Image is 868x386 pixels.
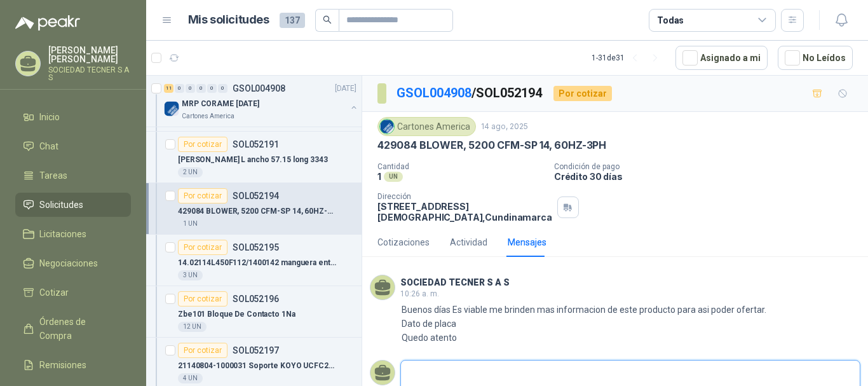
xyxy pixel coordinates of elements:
span: search [323,15,332,24]
div: Por cotizar [178,240,227,255]
span: Solicitudes [39,198,83,212]
h3: SOCIEDAD TECNER S A S [400,279,510,286]
div: Por cotizar [178,188,227,203]
div: Por cotizar [178,291,227,307]
div: Todas [657,13,684,27]
img: Company Logo [164,101,179,116]
a: Órdenes de Compra [15,310,131,348]
p: Cartones America [182,111,234,121]
a: Por cotizarSOL052191[PERSON_NAME] L ancho 57.15 long 33432 UN [146,132,362,183]
div: Por cotizar [553,86,612,101]
div: UN [384,172,403,182]
p: Zbe101 Bloque De Contacto 1Na [178,308,295,321]
div: 1 - 31 de 31 [592,48,665,68]
div: 3 UN [178,270,203,280]
span: Cotizar [39,286,69,300]
h1: Mis solicitudes [188,11,269,29]
a: GSOL004908 [397,85,471,100]
a: Negociaciones [15,251,131,275]
p: SOL052196 [233,294,279,303]
p: 1 [377,171,381,182]
div: 0 [218,84,227,93]
p: 429084 BLOWER, 5200 CFM-SP 14, 60HZ-3PH [178,205,336,217]
p: / SOL052194 [397,83,543,103]
span: Remisiones [39,358,86,372]
a: 11 0 0 0 0 0 GSOL004908[DATE] Company LogoMRP CORAME [DATE]Cartones America [164,81,359,121]
a: Por cotizarSOL052196Zbe101 Bloque De Contacto 1Na12 UN [146,286,362,338]
button: No Leídos [778,46,853,70]
p: [PERSON_NAME] [PERSON_NAME] [48,46,131,64]
div: 0 [196,84,206,93]
a: Solicitudes [15,193,131,217]
div: 12 UN [178,322,207,332]
p: SOL052197 [233,346,279,355]
a: Por cotizarSOL05219514.02114L450F112/1400142 manguera entrad3 UN [146,235,362,286]
p: [STREET_ADDRESS] [DEMOGRAPHIC_DATA] , Cundinamarca [377,201,552,223]
span: 137 [280,13,305,28]
div: 1 UN [178,219,203,229]
p: [PERSON_NAME] L ancho 57.15 long 3343 [178,154,328,166]
span: Órdenes de Compra [39,315,119,343]
div: 2 UN [178,167,203,177]
a: Cotizar [15,280,131,305]
div: Mensajes [508,235,546,249]
p: Condición de pago [554,162,863,171]
span: Negociaciones [39,256,98,270]
div: 11 [164,84,173,93]
div: Por cotizar [178,343,227,358]
a: Inicio [15,105,131,129]
span: Chat [39,139,58,153]
p: 429084 BLOWER, 5200 CFM-SP 14, 60HZ-3PH [377,139,606,152]
p: SOCIEDAD TECNER S A S [48,66,131,81]
span: Licitaciones [39,227,86,241]
p: 21140804-1000031 Soporte KOYO UCFC205 [178,360,336,372]
a: Remisiones [15,353,131,377]
a: Licitaciones [15,222,131,246]
span: 10:26 a. m. [400,289,439,298]
p: SOL052194 [233,191,279,200]
div: 4 UN [178,373,203,383]
button: Asignado a mi [675,46,768,70]
a: Chat [15,134,131,158]
a: Tareas [15,163,131,188]
div: Actividad [450,235,487,249]
p: Cantidad [377,162,544,171]
p: 14.02114L450F112/1400142 manguera entrad [178,257,336,269]
p: 14 ago, 2025 [481,121,528,133]
div: 0 [207,84,217,93]
p: SOL052195 [233,243,279,252]
img: Logo peakr [15,15,80,31]
div: Por cotizar [178,137,227,152]
img: Company Logo [380,120,394,134]
p: [DATE] [335,83,356,95]
p: Dirección [377,192,552,201]
div: Cartones America [377,117,476,136]
p: Crédito 30 días [554,171,863,182]
p: GSOL004908 [233,84,285,93]
div: Cotizaciones [377,235,430,249]
div: 0 [175,84,184,93]
span: Tareas [39,169,67,183]
p: MRP CORAME [DATE] [182,98,259,110]
a: Por cotizarSOL052194429084 BLOWER, 5200 CFM-SP 14, 60HZ-3PH1 UN [146,183,362,235]
p: SOL052191 [233,140,279,149]
span: Inicio [39,110,60,124]
div: 0 [186,84,195,93]
p: Buenos días Es viable me brinden mas informacion de este producto para asi poder ofertar. Dato de... [402,303,766,345]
